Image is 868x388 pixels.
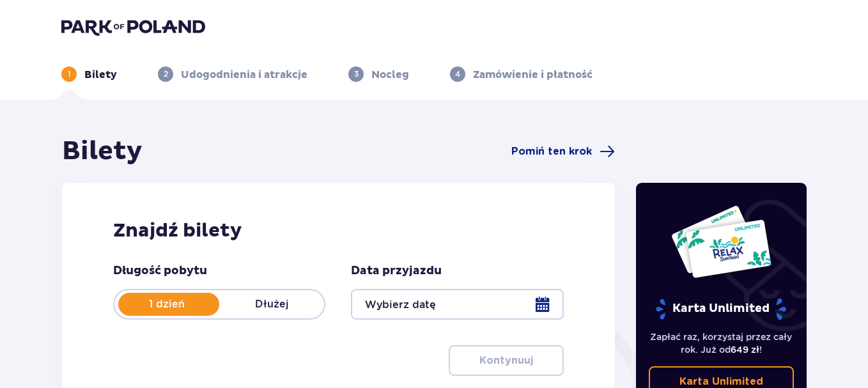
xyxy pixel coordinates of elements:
p: 3 [354,68,359,80]
p: 1 [68,68,71,80]
p: Zamówienie i płatność [473,68,593,82]
p: 4 [455,68,460,80]
p: Kontynuuj [479,353,533,368]
p: Dłużej [219,297,324,311]
p: 1 dzień [114,297,219,311]
p: Data przyjazdu [351,263,442,279]
span: Pomiń ten krok [511,144,592,159]
p: Udogodnienia i atrakcje [181,68,307,82]
p: Zapłać raz, korzystaj przez cały rok. Już od ! [649,330,794,356]
a: Pomiń ten krok [511,144,615,159]
h1: Bilety [62,136,143,167]
p: Karta Unlimited [655,298,787,320]
span: 649 zł [731,345,759,355]
img: Park of Poland logo [61,18,205,36]
h2: Znajdź bilety [113,219,564,243]
p: 2 [164,68,168,80]
button: Kontynuuj [449,345,564,376]
p: Długość pobytu [113,263,207,279]
p: Bilety [84,68,117,82]
p: Nocleg [371,68,409,82]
